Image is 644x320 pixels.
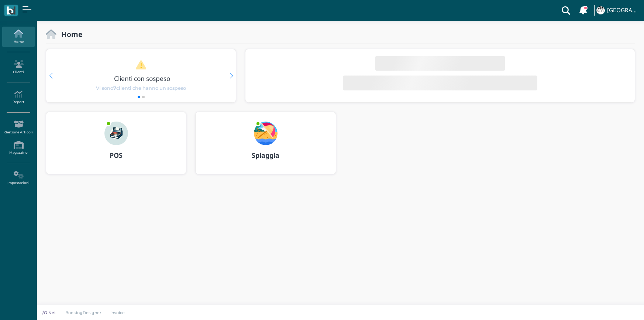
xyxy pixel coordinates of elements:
[113,85,116,91] b: 7
[46,49,236,102] div: 1 / 2
[592,297,638,314] iframe: Help widget launcher
[230,73,233,79] div: Next slide
[62,75,223,82] h3: Clienti con sospeso
[2,168,34,188] a: Impostazioni
[595,1,640,19] a: ... [GEOGRAPHIC_DATA]
[104,122,128,145] img: ...
[46,112,186,183] a: ... POS
[49,73,52,79] div: Previous slide
[96,85,186,92] span: Vi sono clienti che hanno un sospeso
[2,138,34,158] a: Magazzino
[2,57,34,77] a: Clienti
[2,87,34,108] a: Report
[60,60,222,92] a: Clienti con sospeso Vi sono7clienti che hanno un sospeso
[7,6,15,15] img: logo
[596,6,605,14] img: ...
[252,151,279,160] b: Spiaggia
[2,117,34,137] a: Gestione Articoli
[607,7,640,14] h4: [GEOGRAPHIC_DATA]
[2,27,34,47] a: Home
[110,151,123,160] b: POS
[195,112,336,183] a: ... Spiaggia
[56,30,82,38] h2: Home
[254,122,278,145] img: ...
